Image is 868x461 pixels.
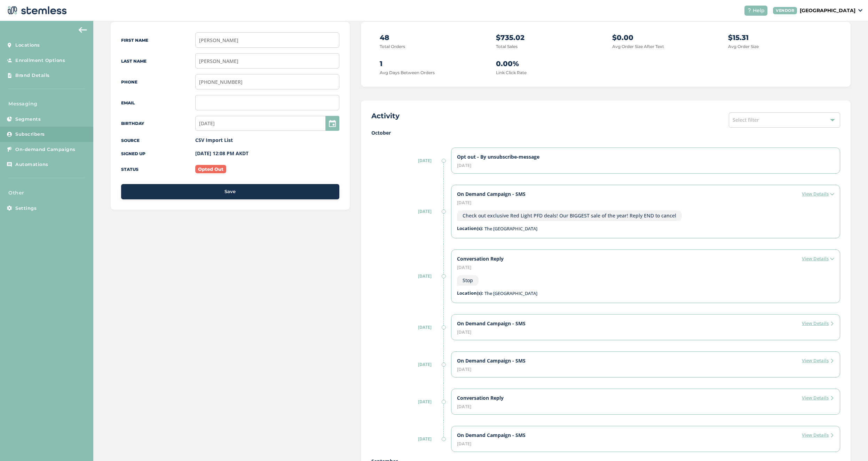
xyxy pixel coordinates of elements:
[15,57,65,64] span: Enrollment Options
[612,44,664,49] label: Avg Order Size After Text
[830,257,834,261] img: icon-arrow-right-e68ea530.svg
[496,44,518,49] label: Total Sales
[195,150,248,157] label: [DATE] 12:08 PM AKDT
[121,167,139,172] label: Status
[15,72,50,79] span: Brand Details
[371,111,400,121] h2: Activity
[15,116,41,123] span: Segments
[802,320,834,327] label: View Details
[457,442,834,446] div: [DATE]
[15,146,76,153] span: On-demand Campaigns
[833,428,868,461] iframe: Chat Widget
[195,165,226,173] label: Opted Out
[830,359,834,363] img: icon-arrow-right-e68ea530.svg
[612,32,716,43] p: $0.00
[121,100,135,105] label: Email
[457,210,682,221] div: Check out exclusive Red Light PFD deals! Our BIGGEST sale of the year! Reply END to cancel
[371,129,840,136] label: October
[6,3,67,17] img: logo-dark-0685b13c.svg
[15,161,48,168] span: Automations
[830,433,834,437] img: icon-arrow-right-e68ea530.svg
[457,153,539,160] label: Opt out - By unsubscribe-message
[121,151,145,156] label: Signed up
[121,184,339,199] button: Save
[195,137,233,143] label: CSV Import List
[457,255,504,262] label: Conversation Reply
[802,357,834,364] label: View Details
[747,8,751,13] img: icon-help-white-03924b79.svg
[371,208,442,215] label: [DATE]
[802,191,834,198] label: View Details
[802,395,834,402] label: View Details
[457,265,834,270] div: [DATE]
[733,117,759,123] span: Select filter
[371,361,442,368] label: [DATE]
[496,58,600,69] p: 0.00%
[371,273,442,279] label: [DATE]
[15,42,40,49] span: Locations
[121,138,140,143] label: Source
[457,357,526,364] label: On Demand Campaign - SMS
[457,275,479,286] div: Stop
[457,395,504,402] label: Conversation Reply
[380,44,405,49] label: Total Orders
[753,7,765,14] span: Help
[457,330,834,334] div: [DATE]
[380,32,483,43] p: 48
[484,291,537,296] label: The [GEOGRAPHIC_DATA]
[484,226,537,231] label: The [GEOGRAPHIC_DATA]
[800,7,855,14] p: [GEOGRAPHIC_DATA]
[15,205,37,212] span: Settings
[830,192,834,196] img: icon-arrow-right-e68ea530.svg
[380,58,483,69] p: 1
[858,9,862,12] img: icon_down-arrow-small-66adaf34.svg
[79,27,87,33] img: icon-arrow-back-accent-c549486e.svg
[121,79,137,85] label: Phone
[457,225,483,232] label: Location(s):
[457,163,834,168] div: [DATE]
[728,44,759,49] label: Avg Order Size
[457,404,834,409] div: [DATE]
[195,116,339,131] input: MM/DD/YYYY
[802,255,834,262] label: View Details
[121,121,144,126] label: Birthday
[457,200,834,205] div: [DATE]
[773,7,797,14] div: VENDOR
[121,38,148,43] label: First Name
[457,290,483,297] label: Location(s):
[496,70,527,75] label: Link Click Rate
[830,321,834,326] img: icon-arrow-right-e68ea530.svg
[496,32,600,43] p: $735.02
[224,188,236,195] span: Save
[457,320,526,327] label: On Demand Campaign - SMS
[802,432,834,439] label: View Details
[371,158,442,164] label: [DATE]
[457,432,526,439] label: On Demand Campaign - SMS
[15,131,45,138] span: Subscribers
[371,399,442,405] label: [DATE]
[371,436,442,442] label: [DATE]
[457,191,526,198] label: On Demand Campaign - SMS
[380,70,435,75] label: Avg Days Between Orders
[121,58,147,64] label: Last Name
[728,32,832,43] p: $15.31
[830,396,834,400] img: icon-arrow-right-e68ea530.svg
[457,367,834,372] div: [DATE]
[371,324,442,331] label: [DATE]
